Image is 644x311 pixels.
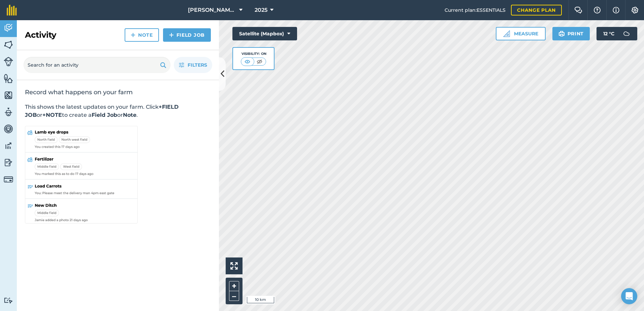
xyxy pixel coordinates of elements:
[188,6,236,14] span: [PERSON_NAME] ASAHI PADDOCKS
[4,107,13,117] img: svg+xml;base64,PD94bWwgdmVyc2lvbj0iMS4wIiBlbmNvZGluZz0idXRmLTgiPz4KPCEtLSBHZW5lcmF0b3I6IEFkb2JlIE...
[4,158,13,168] img: svg+xml;base64,PD94bWwgdmVyc2lvbj0iMS4wIiBlbmNvZGluZz0idXRmLTgiPz4KPCEtLSBHZW5lcmF0b3I6IEFkb2JlIE...
[511,5,562,15] a: Change plan
[631,7,639,13] img: A cog icon
[125,28,159,42] a: Note
[232,27,297,40] button: Satellite (Mapbox)
[25,30,56,40] h2: Activity
[24,57,170,73] input: Search for an activity
[4,73,13,83] img: svg+xml;base64,PHN2ZyB4bWxucz0iaHR0cDovL3d3dy53My5vcmcvMjAwMC9zdmciIHdpZHRoPSI1NiIgaGVpZ2h0PSI2MC...
[4,297,13,304] img: svg+xml;base64,PD94bWwgdmVyc2lvbj0iMS4wIiBlbmNvZGluZz0idXRmLTgiPz4KPCEtLSBHZW5lcmF0b3I6IEFkb2JlIE...
[4,23,13,33] img: svg+xml;base64,PD94bWwgdmVyc2lvbj0iMS4wIiBlbmNvZGluZz0idXRmLTgiPz4KPCEtLSBHZW5lcmF0b3I6IEFkb2JlIE...
[597,27,637,40] button: 12 °C
[621,288,637,304] div: Open Intercom Messenger
[574,7,582,13] img: Two speech bubbles overlapping with the left bubble in the forefront
[4,141,13,151] img: svg+xml;base64,PD94bWwgdmVyc2lvbj0iMS4wIiBlbmNvZGluZz0idXRmLTgiPz4KPCEtLSBHZW5lcmF0b3I6IEFkb2JlIE...
[593,7,601,13] img: A question mark icon
[123,112,136,118] strong: Note
[25,88,211,96] h2: Record what happens on your farm
[42,112,62,118] strong: +NOTE
[445,6,506,14] span: Current plan : ESSENTIALS
[169,31,174,39] img: svg+xml;base64,PHN2ZyB4bWxucz0iaHR0cDovL3d3dy53My5vcmcvMjAwMC9zdmciIHdpZHRoPSIxNCIgaGVpZ2h0PSIyNC...
[4,175,13,184] img: svg+xml;base64,PD94bWwgdmVyc2lvbj0iMS4wIiBlbmNvZGluZz0idXRmLTgiPz4KPCEtLSBHZW5lcmF0b3I6IEFkb2JlIE...
[7,5,17,15] img: fieldmargin Logo
[229,291,239,301] button: –
[4,40,13,50] img: svg+xml;base64,PHN2ZyB4bWxucz0iaHR0cDovL3d3dy53My5vcmcvMjAwMC9zdmciIHdpZHRoPSI1NiIgaGVpZ2h0PSI2MC...
[188,61,207,69] span: Filters
[92,112,117,118] strong: Field Job
[25,103,211,119] p: This shows the latest updates on your farm. Click or to create a or .
[603,27,614,40] span: 12 ° C
[4,90,13,100] img: svg+xml;base64,PHN2ZyB4bWxucz0iaHR0cDovL3d3dy53My5vcmcvMjAwMC9zdmciIHdpZHRoPSI1NiIgaGVpZ2h0PSI2MC...
[174,57,212,73] button: Filters
[163,28,211,42] a: Field Job
[255,6,267,14] span: 2025
[230,262,238,270] img: Four arrows, one pointing top left, one top right, one bottom right and the last bottom left
[552,27,590,40] button: Print
[496,27,546,40] button: Measure
[229,281,239,291] button: +
[131,31,135,39] img: svg+xml;base64,PHN2ZyB4bWxucz0iaHR0cDovL3d3dy53My5vcmcvMjAwMC9zdmciIHdpZHRoPSIxNCIgaGVpZ2h0PSIyNC...
[241,51,266,57] div: Visibility: On
[613,6,619,14] img: svg+xml;base64,PHN2ZyB4bWxucz0iaHR0cDovL3d3dy53My5vcmcvMjAwMC9zdmciIHdpZHRoPSIxNyIgaGVpZ2h0PSIxNy...
[4,57,13,66] img: svg+xml;base64,PD94bWwgdmVyc2lvbj0iMS4wIiBlbmNvZGluZz0idXRmLTgiPz4KPCEtLSBHZW5lcmF0b3I6IEFkb2JlIE...
[255,58,264,65] img: svg+xml;base64,PHN2ZyB4bWxucz0iaHR0cDovL3d3dy53My5vcmcvMjAwMC9zdmciIHdpZHRoPSI1MCIgaGVpZ2h0PSI0MC...
[503,30,510,37] img: Ruler icon
[558,30,565,38] img: svg+xml;base64,PHN2ZyB4bWxucz0iaHR0cDovL3d3dy53My5vcmcvMjAwMC9zdmciIHdpZHRoPSIxOSIgaGVpZ2h0PSIyNC...
[4,124,13,134] img: svg+xml;base64,PD94bWwgdmVyc2lvbj0iMS4wIiBlbmNvZGluZz0idXRmLTgiPz4KPCEtLSBHZW5lcmF0b3I6IEFkb2JlIE...
[160,61,166,69] img: svg+xml;base64,PHN2ZyB4bWxucz0iaHR0cDovL3d3dy53My5vcmcvMjAwMC9zdmciIHdpZHRoPSIxOSIgaGVpZ2h0PSIyNC...
[243,58,252,65] img: svg+xml;base64,PHN2ZyB4bWxucz0iaHR0cDovL3d3dy53My5vcmcvMjAwMC9zdmciIHdpZHRoPSI1MCIgaGVpZ2h0PSI0MC...
[620,27,633,40] img: svg+xml;base64,PD94bWwgdmVyc2lvbj0iMS4wIiBlbmNvZGluZz0idXRmLTgiPz4KPCEtLSBHZW5lcmF0b3I6IEFkb2JlIE...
